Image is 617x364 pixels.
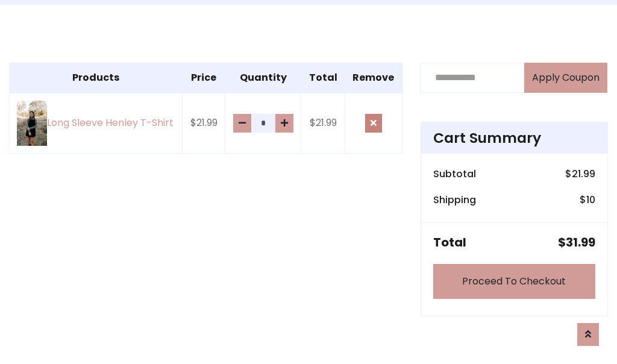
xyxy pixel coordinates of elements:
span: 31.99 [566,234,595,251]
th: Remove [345,63,402,93]
a: Long Sleeve Henley T-Shirt [17,101,175,146]
h5: $ [558,235,595,249]
a: Proceed To Checkout [433,264,595,299]
th: Total [301,63,345,93]
h6: $ [565,168,595,180]
th: Quantity [225,63,301,93]
td: $21.99 [183,93,225,154]
th: Products [10,63,183,93]
h6: Subtotal [433,168,476,180]
th: Price [183,63,225,93]
button: Apply Coupon [524,63,607,93]
h6: $ [580,194,595,206]
h6: Shipping [433,194,476,206]
span: 10 [586,193,595,207]
h5: Total [433,235,466,249]
h4: Cart Summary [433,130,595,146]
span: 21.99 [572,167,595,181]
td: $21.99 [301,93,345,154]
